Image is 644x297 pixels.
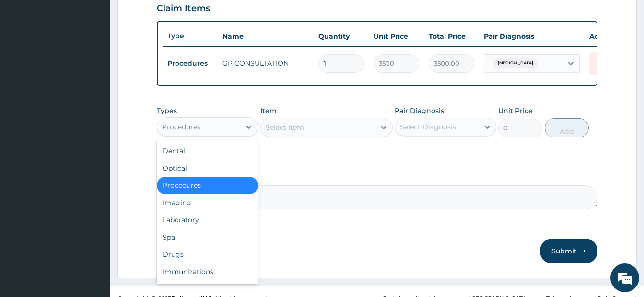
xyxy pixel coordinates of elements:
th: Name [218,27,314,46]
label: Item [260,106,277,115]
label: Unit Price [498,106,533,115]
div: Imaging [157,194,258,211]
th: Quantity [314,27,369,46]
div: Minimize live chat window [157,5,180,28]
div: Select Item [266,123,304,132]
td: GP CONSULTATION [218,54,314,73]
span: [MEDICAL_DATA] [493,58,538,68]
div: Optical [157,160,258,177]
label: Comment [157,172,597,180]
th: Unit Price [369,27,424,46]
div: Chat with us now [50,54,161,66]
div: Drugs [157,246,258,263]
td: Procedures [163,55,218,72]
span: We're online! [56,88,132,185]
div: Spa [157,228,258,246]
th: Pair Diagnosis [479,27,585,46]
th: Total Price [424,27,479,46]
div: Select Diagnosis [400,122,456,132]
div: Dental [157,142,258,160]
div: Laboratory [157,211,258,228]
th: Actions [585,27,632,46]
div: Procedures [162,122,200,132]
button: Add [545,118,589,137]
img: d_794563401_company_1708531726252_794563401 [18,48,39,72]
label: Pair Diagnosis [395,106,444,115]
button: Submit [540,239,597,263]
div: Immunizations [157,263,258,280]
textarea: Type your message and hit 'Enter' [5,196,183,230]
label: Types [157,107,177,115]
th: Type [163,27,218,45]
div: Procedures [157,177,258,194]
h3: Claim Items [157,3,210,14]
